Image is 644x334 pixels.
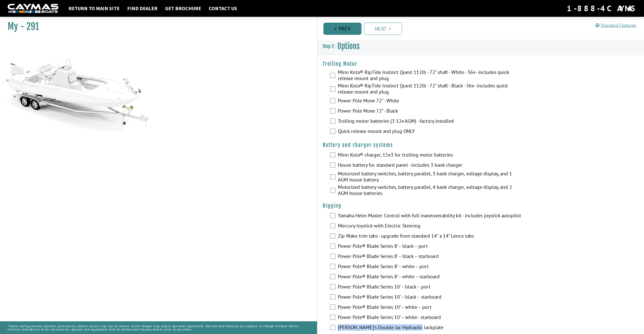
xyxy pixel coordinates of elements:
[364,23,402,35] a: Next
[338,263,522,271] label: Power Pole® Blade Series 8’ – white – port
[338,69,522,83] label: Minn Kota® RipTide Instinct Quest 112lb - 72" shaft - White - 36v - includes quick release mount ...
[162,5,204,12] a: Get Brochure
[567,3,636,14] div: 1-888-4CAYMAS
[338,152,522,159] label: Minn Kota® charger, 15x3 for trolling motor batteries
[338,253,522,261] label: Power Pole® Blade Series 8’ – black – starboard
[338,108,522,115] label: Power Pole Move 72" - Black
[338,184,522,198] label: Motorized battery switches, battery parallel, 4 bank charger, voltage display, and 2 AGM house ba...
[338,171,522,184] label: Motorized battery switches, battery parallel, 3 bank charger, voltage display, and 1 AGM house ba...
[338,233,522,240] label: Zip Wake trim tabs - upgrade from standard 14" x 14" Lenco tabs
[323,23,361,35] a: Prev
[338,118,522,125] label: Trolling motor batteries (3 12v AGM) - factory installed
[338,274,522,281] label: Power Pole® Blade Series 8’ – white – starboard
[66,5,122,12] a: Return to main site
[338,212,522,220] label: Yamaha Helm Master Control with full maneuverability kit - includes joystick autopilot
[206,5,240,12] a: Contact Us
[338,83,522,96] label: Minn Kota® RipTide Instinct Quest 112lb - 72" shaft - Black - 36v - includes quick release mount ...
[338,223,522,230] label: Mercury Joystick with Electric Steering
[338,294,522,301] label: Power Pole® Blade Series 10’ – black – starboard
[125,5,160,12] a: Find Dealer
[338,314,522,322] label: Power Pole® Blade Series 10’ – white - starboard
[338,162,522,169] label: House battery for standard panel - includes 3 bank charger
[8,322,309,333] p: *Some configurations, options, accessories, and/or colors may not be shown. Some images may depic...
[323,142,639,148] h4: Battery and charger systems
[338,284,522,291] label: Power Pole® Blade Series 10’ – black – port
[323,61,639,67] h4: Trolling Motor
[338,128,522,135] label: Quick release mount and plug ONLY
[596,22,636,28] a: Standard Features
[8,4,58,13] img: white-logo-c9c8dbefe5ff5ceceb0f0178aa75bf4bb51f6bca0971e226c86eb53dfe498488.png
[323,203,639,209] h4: Rigging
[8,21,304,32] h1: My - 291
[338,304,522,311] label: Power Pole® Blade Series 10’ – white – port
[338,324,522,332] label: [PERSON_NAME]'s Double Jac Hydraulic Jackplate
[338,243,522,250] label: Power Pole® Blade Series 8’ – black – port
[338,98,522,105] label: Power Pole Move 72" - White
